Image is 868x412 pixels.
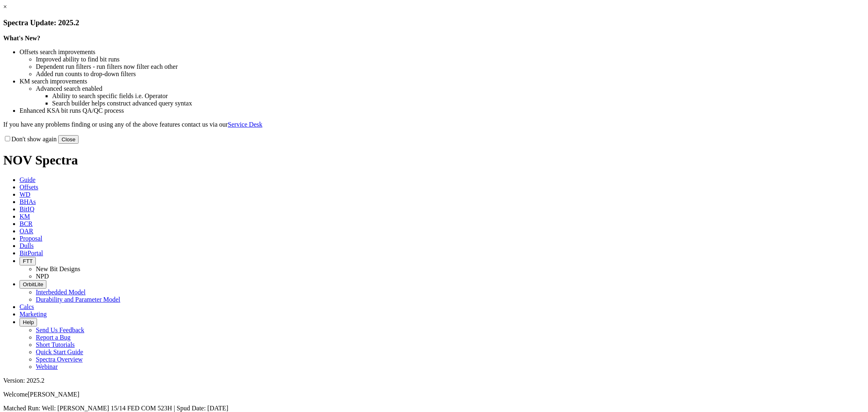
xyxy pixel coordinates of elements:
[20,184,38,191] span: Offsets
[20,78,865,85] li: KM search improvements
[36,265,80,272] a: New Bit Designs
[20,198,36,205] span: BHAs
[228,121,262,128] a: Service Desk
[36,327,84,333] a: Send Us Feedback
[20,107,865,114] li: Enhanced KSA bit runs QA/QC process
[3,153,865,168] h1: NOV Spectra
[20,228,33,234] span: OAR
[36,63,865,70] li: Dependent run filters - run filters now filter each other
[36,341,75,348] a: Short Tutorials
[20,250,43,256] span: BitPortal
[20,311,47,318] span: Marketing
[5,136,10,141] input: Don't show again
[36,296,120,303] a: Durability and Parameter Model
[20,213,30,220] span: KM
[20,235,42,242] span: Proposal
[23,258,33,264] span: FTT
[58,135,79,144] button: Close
[36,348,83,355] a: Quick Start Guide
[36,70,865,78] li: Added run counts to drop-down filters
[3,136,57,142] label: Don't show again
[3,405,40,412] span: Matched Run:
[20,303,34,310] span: Calcs
[28,391,79,398] span: [PERSON_NAME]
[20,191,31,198] span: WD
[20,220,33,227] span: BCR
[36,334,70,341] a: Report a Bug
[36,56,865,63] li: Improved ability to find bit runs
[20,206,34,213] span: BitIQ
[36,356,83,363] a: Spectra Overview
[20,242,34,249] span: Dulls
[52,100,865,107] li: Search builder helps construct advanced query syntax
[36,273,49,280] a: NPD
[3,377,865,384] div: Version: 2025.2
[36,85,865,92] li: Advanced search enabled
[20,176,35,183] span: Guide
[36,289,85,296] a: Interbedded Model
[20,48,865,56] li: Offsets search improvements
[3,35,40,42] strong: What's New?
[3,3,7,10] a: ×
[23,319,34,325] span: Help
[23,281,43,287] span: OrbitLite
[36,363,58,370] a: Webinar
[3,18,865,27] h3: Spectra Update: 2025.2
[3,121,865,128] p: If you have any problems finding or using any of the above features contact us via our
[52,92,865,100] li: Ability to search specific fields i.e. Operator
[3,391,865,398] p: Welcome
[42,405,228,412] span: Well: [PERSON_NAME] 15/14 FED COM 523H | Spud Date: [DATE]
